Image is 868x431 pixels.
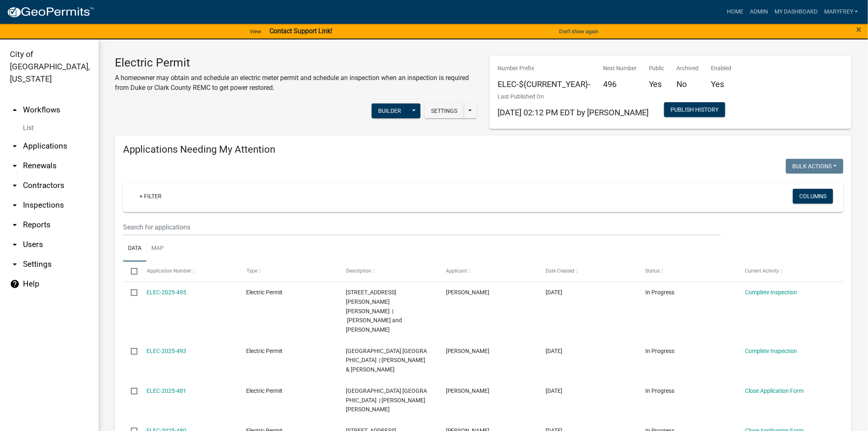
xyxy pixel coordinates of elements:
a: + Filter [133,189,168,204]
span: 09/05/2025 [546,387,562,394]
i: arrow_drop_up [10,105,20,115]
span: Applicant [446,268,467,274]
p: Last Published On [498,92,649,101]
span: Jamason Welker [446,387,490,394]
button: Builder [372,103,408,118]
i: help [10,279,20,289]
span: In Progress [645,348,674,354]
wm-modal-confirm: Workflow Publish History [664,107,725,113]
span: In Progress [645,289,674,296]
p: Next Number [603,64,637,73]
h5: ELEC-${CURRENT_YEAR}- [498,79,591,89]
span: 1712 NOLE DRIVE 1712 Nole Drive | Dale Jerrold S & Melissa L [346,348,427,373]
a: Admin [747,4,771,20]
span: Application Number [147,268,192,274]
button: Close [857,25,862,34]
i: arrow_drop_down [10,181,20,190]
h5: Yes [649,79,665,89]
datatable-header-cell: Type [238,261,338,281]
button: Bulk Actions [786,159,843,174]
datatable-header-cell: Date Created [538,261,637,281]
span: Eric Seward [446,289,490,296]
button: Publish History [664,102,725,117]
a: ELEC-2025-481 [147,387,187,394]
span: Electric Permit [247,387,283,394]
p: Enabled [711,64,732,73]
span: Electric Permit [247,289,283,296]
h5: 496 [603,79,637,89]
datatable-header-cell: Status [637,261,737,281]
input: Search for applications [123,219,721,236]
span: Larry P Bauerla [446,348,490,354]
datatable-header-cell: Application Number [139,261,238,281]
p: Public [649,64,665,73]
p: Archived [677,64,699,73]
span: 807 WATT STREET 807 Watt Street | White Dustin Tyrone [346,387,427,413]
a: Map [146,236,169,262]
a: MaryFrey [821,4,861,20]
span: Type [247,268,257,274]
span: 09/16/2025 [546,348,562,354]
a: My Dashboard [771,4,821,20]
h3: Electric Permit [115,56,477,70]
a: Data [123,236,146,262]
span: Electric Permit [247,348,283,354]
span: [DATE] 02:12 PM EDT by [PERSON_NAME] [498,108,649,117]
i: arrow_drop_down [10,240,20,250]
a: Close Application Form [745,387,804,394]
button: Don't show again [556,25,602,38]
i: arrow_drop_down [10,220,20,230]
i: arrow_drop_down [10,200,20,210]
span: Date Created [546,268,574,274]
span: 09/17/2025 [546,289,562,296]
i: arrow_drop_down [10,141,20,151]
a: View [247,25,265,38]
p: Number Prefix [498,64,591,73]
datatable-header-cell: Select [123,261,139,281]
i: arrow_drop_down [10,161,20,171]
strong: Contact Support Link! [270,27,332,35]
a: Home [724,4,747,20]
i: arrow_drop_down [10,259,20,269]
h5: Yes [711,79,732,89]
h4: Applications Needing My Attention [123,144,843,156]
button: Columns [793,189,833,204]
datatable-header-cell: Applicant [438,261,538,281]
button: Settings [425,103,464,118]
h5: No [677,79,699,89]
datatable-header-cell: Description [338,261,438,281]
span: Current Activity [745,268,779,274]
span: In Progress [645,387,674,394]
a: ELEC-2025-493 [147,348,187,354]
span: × [857,24,862,35]
datatable-header-cell: Current Activity [737,261,837,281]
a: ELEC-2025-495 [147,289,187,296]
a: Complete Inspection [745,289,797,296]
p: A homeowner may obtain and schedule an electric meter permit and schedule an inspection when an i... [115,73,477,93]
span: 4104 PATRICIA DRIVE 4104 Patricia Drive | Virgin David and Savannah [346,289,402,333]
span: Status [645,268,660,274]
span: Description [346,268,371,274]
a: Complete Inspection [745,348,797,354]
